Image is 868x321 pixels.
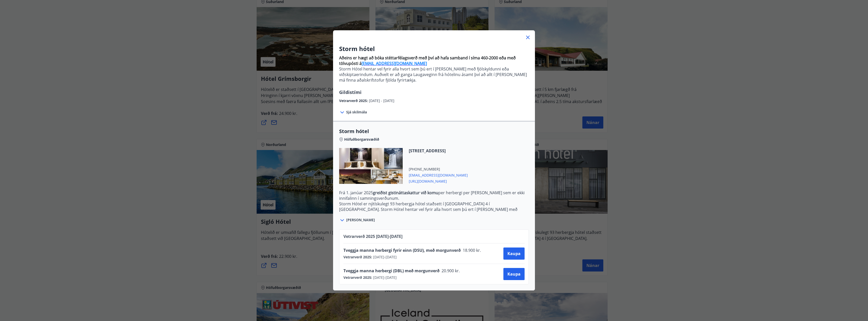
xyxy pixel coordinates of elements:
span: 20.900 kr. [440,268,461,274]
span: [URL][DOMAIN_NAME] [409,178,468,184]
span: Kaupa [507,271,521,277]
span: Vetrarverð 2025 : [343,275,372,280]
span: Tveggja manna herbergi (DBL) með morgunverð [343,268,440,274]
p: Frá 1. janúar 2025 per herbergi per [PERSON_NAME] sem er ekki innifalinn í samningsverðunum. [339,190,529,201]
span: [PHONE_NUMBER] [409,167,468,172]
span: Vetrarverð 2025 : [339,98,369,103]
span: Gildistími [339,89,362,95]
span: [DATE] - [DATE] [372,255,397,260]
span: [PERSON_NAME] [346,217,375,223]
span: [STREET_ADDRESS] [409,148,468,154]
span: Vetrarverð 2025 [DATE] - [DATE] [343,234,402,239]
span: Höfuðborgarsvæðið [344,137,379,142]
span: Vetrarverð 2025 : [343,255,372,260]
strong: greiðist gistináttaskattur við komu [373,190,438,195]
span: Tveggja manna herbergi fyrir einn (DSU), með morgunverð [343,248,461,253]
span: [DATE] - [DATE] [369,98,394,103]
button: Kaupa [503,268,525,280]
h3: Storm hótel [339,44,529,53]
p: Storm Hótel er nýtískulegt 93 herbergja hótel staðsett í [GEOGRAPHIC_DATA] 4 í [GEOGRAPHIC_DATA].... [339,201,529,223]
span: 18.900 kr. [461,248,482,253]
strong: Aðeins er hægt að bóka stéttarfélagsverð með því að hafa samband í síma 460-2000 eða með tölvupós... [339,55,516,66]
span: Sjá skilmála [346,110,367,115]
span: Kaupa [507,251,521,256]
a: [EMAIL_ADDRESS][DOMAIN_NAME] [362,61,427,66]
p: Storm Hótel hentar vel fyrir alla hvort sem þú ert í [PERSON_NAME] með fjölskyldunni eða viðskipt... [339,66,529,83]
button: Kaupa [503,248,525,260]
span: [EMAIL_ADDRESS][DOMAIN_NAME] [409,172,468,178]
span: [DATE] - [DATE] [372,275,397,280]
span: Storm hótel [339,128,529,135]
